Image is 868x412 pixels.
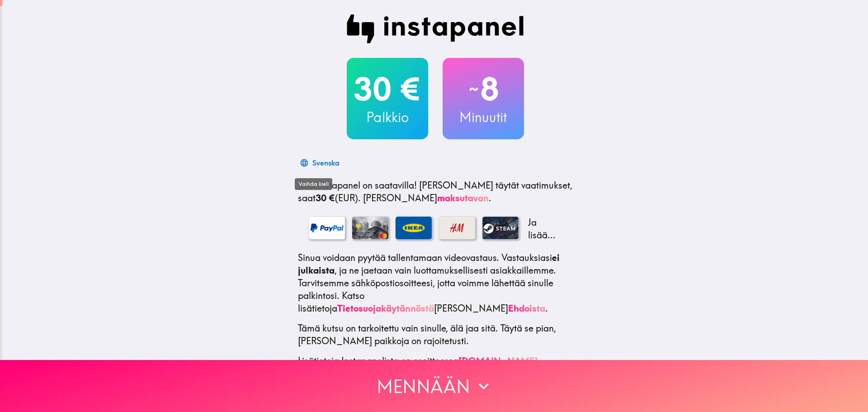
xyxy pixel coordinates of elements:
a: Ehdoista [508,303,545,314]
a: Tietosuojakäytännöstä [337,303,434,314]
b: 30 € [316,192,335,204]
button: Svenska [298,154,343,172]
a: maksutavan [437,192,489,204]
div: Svenska [312,156,340,169]
p: Sinua voidaan pyytää tallentamaan videovastaus. Vastauksiasi , ja ne jaetaan vain luottamuksellis... [298,251,573,315]
p: [PERSON_NAME] täytät vaatimukset, saat (EUR) . [PERSON_NAME] . [298,179,573,204]
h3: Palkkio [347,108,428,127]
span: Uusi instapanel on saatavilla! [298,180,417,191]
a: [DOMAIN_NAME] [458,355,538,366]
h3: Minuutit [443,108,524,127]
p: Tämä kutsu on tarkoitettu vain sinulle, älä jaa sitä. Täytä se pian, [PERSON_NAME] paikkoja on ra... [298,322,573,347]
div: Vaihda kieli [295,178,332,190]
span: ~ [467,76,480,103]
p: Ja lisää... [526,216,562,242]
h2: 30 € [347,71,428,108]
img: Instapanel [347,14,524,43]
p: Lisätietoja Instapanelista on osoitteessa . [PERSON_NAME] sinulla on kysyttävää tai tarvitset apu... [298,355,573,405]
b: ei julkaista [298,252,560,276]
h2: 8 [443,71,524,108]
